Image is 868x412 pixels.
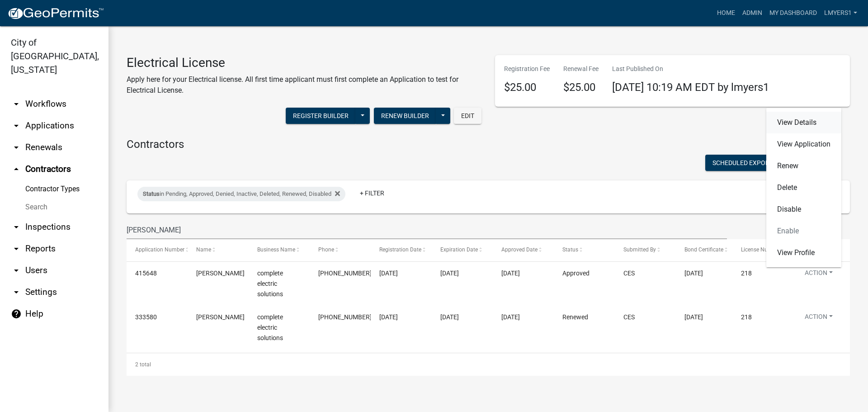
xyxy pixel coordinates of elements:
[766,199,841,220] a: Disable
[741,246,780,253] span: License Number
[766,112,841,133] a: View Details
[137,187,345,201] div: in Pending, Approved, Denied, Inactive, Deleted, Renewed, Disabled
[188,239,249,261] datatable-header-cell: Name
[353,185,392,201] a: + Filter
[440,246,478,253] span: Expiration Date
[11,164,22,175] i: arrow_drop_up
[127,353,850,376] div: 2 total
[612,64,769,74] p: Last Published On
[11,99,22,109] i: arrow_drop_down
[797,268,840,281] button: Action
[127,74,481,96] p: Apply here for your Electrical license. All first time applicant must first complete an Applicati...
[684,246,723,253] span: Bond Certificate
[623,246,656,253] span: Submitted By
[766,242,841,264] a: View Profile
[257,313,283,341] span: complete electric solutions
[127,239,188,261] datatable-header-cell: Application Number
[821,5,861,22] a: lmyers1
[249,239,310,261] datatable-header-cell: Business Name
[196,313,245,321] span: Dustin Bussard
[623,313,635,321] span: CES
[797,312,840,325] button: Action
[127,55,481,71] h3: Electrical License
[11,308,22,319] i: help
[379,246,421,253] span: Registration Date
[135,246,184,253] span: Application Number
[257,246,295,253] span: Business Name
[741,313,752,321] span: 218
[135,313,157,321] span: 333580
[562,270,590,277] span: Approved
[766,5,821,22] a: My Dashboard
[493,239,554,261] datatable-header-cell: Approved Date
[766,177,841,199] a: Delete
[713,5,739,22] a: Home
[739,5,766,22] a: Admin
[11,142,22,153] i: arrow_drop_down
[440,270,459,277] span: 05/31/2026
[286,108,356,124] button: Register Builder
[676,239,732,261] datatable-header-cell: Bond Certificate
[440,313,459,321] span: 05/31/2025
[623,270,635,277] span: CES
[504,81,550,94] h4: $25.00
[562,313,588,321] span: Renewed
[563,64,599,74] p: Renewal Fee
[143,190,160,197] span: Status
[684,270,703,277] span: 11/08/2025
[504,64,550,74] p: Registration Fee
[501,313,520,321] span: 11/08/2024
[705,155,789,171] button: Scheduled Exports
[374,108,436,124] button: Renew Builder
[612,81,769,94] span: [DATE] 10:19 AM EDT by lmyers1
[562,246,578,253] span: Status
[554,239,615,261] datatable-header-cell: Status
[454,108,481,124] button: Edit
[766,155,841,177] a: Renew
[318,313,372,321] span: 574-551-6752
[379,270,398,277] span: 05/04/2025
[318,246,334,253] span: Phone
[135,270,157,277] span: 415648
[379,313,398,321] span: 11/08/2024
[732,239,789,261] datatable-header-cell: License Number
[371,239,432,261] datatable-header-cell: Registration Date
[741,270,752,277] span: 218
[684,313,703,321] span: 11/08/2025
[766,133,841,155] a: View Application
[432,239,493,261] datatable-header-cell: Expiration Date
[318,270,372,277] span: 574-551-6752
[196,246,211,253] span: Name
[563,81,599,94] h4: $25.00
[766,108,841,267] div: Action
[127,138,850,151] h4: Contractors
[196,270,245,277] span: Dustin Bussard
[310,239,371,261] datatable-header-cell: Phone
[257,270,283,298] span: complete electric solutions
[11,265,22,276] i: arrow_drop_down
[501,270,520,277] span: 08/21/2025
[11,120,22,131] i: arrow_drop_down
[11,222,22,232] i: arrow_drop_down
[11,287,22,298] i: arrow_drop_down
[11,243,22,254] i: arrow_drop_down
[615,239,676,261] datatable-header-cell: Submitted By
[127,221,727,239] input: Search for contractors
[501,246,538,253] span: Approved Date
